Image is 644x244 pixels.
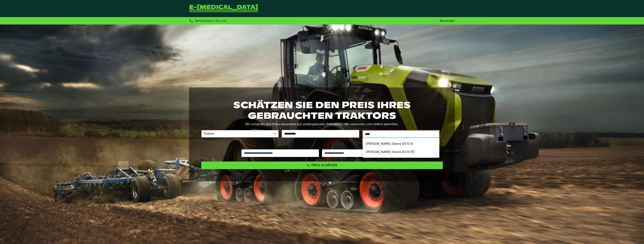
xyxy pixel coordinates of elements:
[189,19,226,23] div: Kontaktieren Sie uns
[311,163,337,167] span: Preis schätzen
[201,162,443,169] button: Preis schätzen
[201,122,443,127] p: Wir schätzen den Preis basierend auf umfangreichen Preisdaten. Wir verkaufen und liefern ebenfalls.
[195,19,226,23] span: Kontaktieren Sie uns
[189,5,258,13] a: Zurück zur Startseite
[362,139,440,145] small: Bitte wählen Sie ein Modell aus den Vorschlägen
[201,100,443,121] h1: Schätzen Sie den Preis Ihres gebrauchten Traktors
[440,19,455,23] a: Abmelden
[363,138,439,158] ul: Option List
[201,130,271,137] span: Traktor
[363,140,439,148] li: [PERSON_NAME] Deere 8370 R
[363,148,439,156] li: [PERSON_NAME] Deere 8370 RT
